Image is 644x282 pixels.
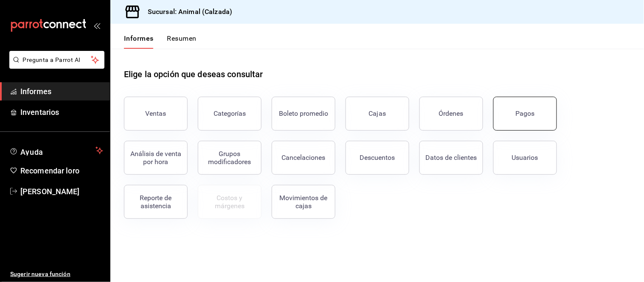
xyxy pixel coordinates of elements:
[493,97,557,131] button: Pagos
[146,109,166,117] font: Ventas
[198,97,262,131] button: Categorías
[346,97,409,131] a: Cajas
[6,61,104,70] a: Pregunta a Parrot AI
[20,87,51,96] font: Informes
[20,108,59,117] font: Inventarios
[20,187,80,196] font: [PERSON_NAME]
[215,194,245,210] font: Costos y márgenes
[426,154,477,162] font: Datos de clientes
[272,141,335,175] button: Cancelaciones
[93,22,100,29] button: abrir_cajón_menú
[20,148,43,156] font: Ayuda
[360,154,395,162] font: Descuentos
[124,34,197,49] div: pestañas de navegación
[214,109,246,117] font: Categorías
[124,185,188,219] button: Reporte de asistencia
[272,97,335,131] button: Boleto promedio
[23,56,81,63] font: Pregunta a Parrot AI
[282,154,326,162] font: Cancelaciones
[9,51,104,69] button: Pregunta a Parrot AI
[419,97,483,131] button: Órdenes
[419,141,483,175] button: Datos de clientes
[20,166,79,175] font: Recomendar loro
[124,69,263,79] font: Elige la opción que deseas consultar
[512,154,538,162] font: Usuarios
[124,141,188,175] button: Análisis de venta por hora
[124,97,188,131] button: Ventas
[346,141,409,175] button: Descuentos
[10,271,70,277] font: Sugerir nueva función
[280,194,328,210] font: Movimientos de cajas
[493,141,557,175] button: Usuarios
[124,34,154,42] font: Informes
[369,109,386,117] font: Cajas
[167,34,197,42] font: Resumen
[272,185,335,219] button: Movimientos de cajas
[208,150,251,166] font: Grupos modificadores
[279,109,328,117] font: Boleto promedio
[148,8,232,16] font: Sucursal: Animal (Calzada)
[516,109,535,117] font: Pagos
[198,185,262,219] button: Contrata inventarios para ver este informe
[130,150,181,166] font: Análisis de venta por hora
[198,141,262,175] button: Grupos modificadores
[439,109,464,117] font: Órdenes
[140,194,172,210] font: Reporte de asistencia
